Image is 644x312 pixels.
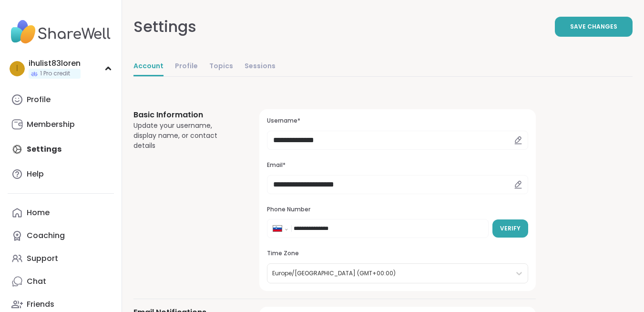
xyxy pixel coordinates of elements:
div: Settings [133,15,196,38]
h3: Email* [267,161,528,169]
a: Topics [209,57,233,76]
div: Membership [27,119,75,130]
a: Home [8,201,114,224]
div: ihulist83loren [29,58,81,69]
a: Chat [8,270,114,293]
h3: Phone Number [267,206,528,214]
div: Friends [27,299,54,310]
span: Verify [500,224,521,233]
button: Verify [492,219,528,238]
a: Support [8,247,114,270]
a: Account [133,57,164,76]
a: Profile [175,57,198,76]
span: i [16,62,18,75]
div: Support [27,253,58,264]
div: Chat [27,276,46,287]
h3: Username* [267,117,528,125]
a: Sessions [245,57,276,76]
div: Coaching [27,230,65,241]
img: ShareWell Nav Logo [8,15,114,49]
div: Update your username, display name, or contact details [133,121,236,151]
a: Membership [8,113,114,136]
a: Profile [8,88,114,111]
a: Coaching [8,224,114,247]
a: Help [8,163,114,186]
span: Save Changes [570,22,617,31]
h3: Time Zone [267,250,528,258]
div: Home [27,208,50,218]
div: Help [27,169,44,179]
button: Save Changes [555,17,633,37]
span: 1 Pro credit [40,70,70,78]
div: Profile [27,94,51,105]
h3: Basic Information [133,109,236,121]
